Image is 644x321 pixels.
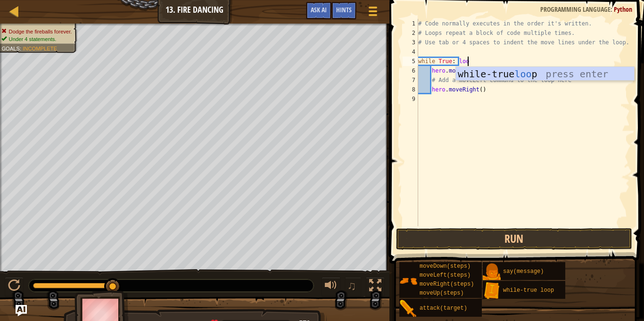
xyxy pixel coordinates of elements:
[399,300,417,318] img: portrait.png
[403,57,418,66] div: 5
[540,5,611,14] span: Programming language
[614,5,632,14] span: Python
[503,287,554,294] span: while-true loop
[403,47,418,57] div: 4
[366,277,385,296] button: Toggle fullscreen
[420,290,464,296] span: moveUp(steps)
[20,45,23,51] span: :
[16,305,27,316] button: Ask AI
[611,5,614,14] span: :
[403,85,418,94] div: 8
[503,268,544,275] span: say(message)
[5,277,24,296] button: Ctrl + P: Play
[1,45,20,51] span: Goals
[9,28,72,34] span: Dodge the fireballs forever.
[361,2,385,24] button: Show game menu
[420,272,471,279] span: moveLeft(steps)
[403,28,418,38] div: 2
[306,2,331,19] button: Ask AI
[403,38,418,47] div: 3
[1,35,72,43] li: Under 4 statements.
[403,94,418,104] div: 9
[23,45,57,51] span: Incomplete
[1,28,72,35] li: Dodge the fireballs forever.
[483,282,501,300] img: portrait.png
[483,263,501,281] img: portrait.png
[403,19,418,28] div: 1
[399,272,417,290] img: portrait.png
[347,279,356,293] span: ♫
[420,263,471,270] span: moveDown(steps)
[336,5,352,14] span: Hints
[345,277,361,296] button: ♫
[420,305,467,312] span: attack(target)
[396,228,632,250] button: Run
[420,281,474,288] span: moveRight(steps)
[311,5,327,14] span: Ask AI
[9,36,57,42] span: Under 4 statements.
[403,75,418,85] div: 7
[322,277,340,296] button: Adjust volume
[403,66,418,75] div: 6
